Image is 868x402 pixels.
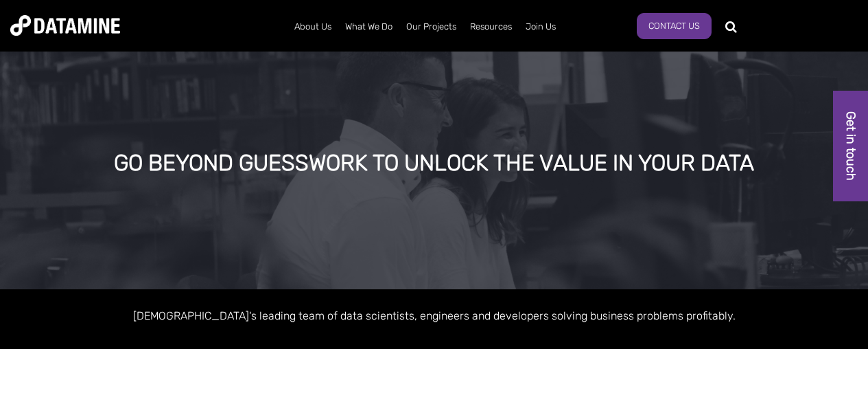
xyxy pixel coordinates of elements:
a: What We Do [338,9,399,45]
a: Join Us [519,9,563,45]
a: Get in touch [833,91,868,201]
a: Our Projects [399,9,463,45]
p: [DEMOGRAPHIC_DATA]'s leading team of data scientists, engineers and developers solving business p... [43,306,825,325]
a: Resources [463,9,519,45]
div: GO BEYOND GUESSWORK TO UNLOCK THE VALUE IN YOUR DATA [104,151,764,176]
img: Datamine [10,15,120,36]
a: Contact Us [637,13,712,39]
a: About Us [288,9,338,45]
